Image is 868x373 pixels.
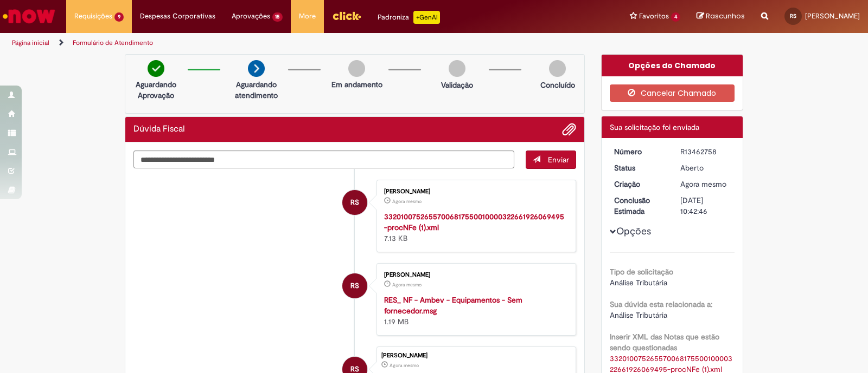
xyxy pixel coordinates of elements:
div: 29/08/2025 14:42:42 [680,179,731,189]
time: 29/08/2025 14:42:42 [390,362,419,369]
div: [DATE] 10:42:46 [680,195,731,217]
div: 7.13 KB [384,211,565,244]
span: RS [790,12,796,19]
p: Concluído [540,80,575,90]
div: 1.19 MB [384,295,565,327]
button: Cancelar Chamado [610,84,735,102]
span: Aprovações [232,11,270,22]
div: Opções do Chamado [602,55,743,76]
p: +GenAi [413,11,440,24]
a: Rascunhos [697,11,745,22]
img: img-circle-grey.png [348,60,365,77]
div: [PERSON_NAME] [381,352,570,359]
p: Aguardando atendimento [230,79,283,101]
div: [PERSON_NAME] [384,272,565,278]
dt: Número [606,146,673,157]
span: Análise Tributária [610,310,667,320]
h2: Dúvida Fiscal Histórico de tíquete [133,125,185,134]
p: Aguardando Aprovação [130,79,182,101]
div: Rafael Braiani Santos [342,190,367,215]
span: [PERSON_NAME] [805,11,860,21]
div: Rafael Braiani Santos [342,273,367,298]
span: 4 [671,12,680,22]
span: Despesas Corporativas [140,11,215,22]
ul: Trilhas de página [8,33,571,53]
a: RES_ NF - Ambev - Equipamentos - Sem fornecedor.msg [384,295,522,316]
span: 9 [114,12,124,22]
span: Rascunhos [706,11,745,21]
button: Enviar [526,150,576,169]
dt: Status [606,162,673,173]
b: Tipo de solicitação [610,267,673,277]
span: Enviar [548,155,569,165]
img: check-circle-green.png [148,60,164,77]
span: Agora mesmo [392,282,422,288]
time: 29/08/2025 14:42:40 [392,198,422,205]
img: arrow-next.png [248,60,265,77]
span: Favoritos [639,11,669,22]
dt: Criação [606,179,673,189]
span: Requisições [74,11,112,22]
div: Aberto [680,162,731,173]
span: Análise Tributária [610,278,667,287]
p: Em andamento [331,79,382,90]
span: More [299,11,316,22]
b: Inserir XML das Notas que estão sendo questionadas [610,332,719,352]
span: RS [350,273,359,299]
span: RS [350,189,359,215]
img: img-circle-grey.png [549,60,566,77]
dt: Conclusão Estimada [606,195,673,217]
img: img-circle-grey.png [449,60,465,77]
a: Formulário de Atendimento [73,38,153,47]
div: Padroniza [378,11,440,24]
span: 15 [272,12,283,22]
time: 29/08/2025 14:42:42 [680,179,726,189]
p: Validação [441,80,473,90]
img: click_logo_yellow_360x200.png [332,8,361,24]
b: Sua dúvida esta relacionada a: [610,299,712,309]
span: Agora mesmo [680,179,726,189]
textarea: Digite sua mensagem aqui... [133,150,514,169]
div: [PERSON_NAME] [384,188,565,195]
span: Agora mesmo [392,198,422,205]
span: Agora mesmo [390,362,419,369]
div: R13462758 [680,146,731,157]
span: Sua solicitação foi enviada [610,122,699,132]
img: ServiceNow [1,5,57,27]
button: Adicionar anexos [562,122,576,136]
a: 33201007526557006817550010000322661926069495-procNFe (1).xml [384,212,564,232]
a: Página inicial [12,38,49,47]
time: 29/08/2025 14:42:29 [392,282,422,288]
